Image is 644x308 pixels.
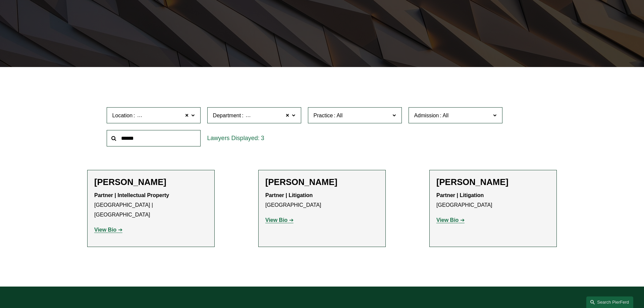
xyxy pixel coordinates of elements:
[436,217,465,223] a: View Bio
[265,192,313,198] strong: Partner | Litigation
[265,217,293,223] a: View Bio
[112,113,133,118] span: Location
[436,191,550,210] p: [GEOGRAPHIC_DATA]
[94,227,122,233] a: View Bio
[265,177,379,187] h2: [PERSON_NAME]
[436,217,459,223] strong: View Bio
[586,296,633,308] a: Search this site
[94,191,208,220] p: [GEOGRAPHIC_DATA] | [GEOGRAPHIC_DATA]
[245,111,292,120] span: Intellectual Property
[265,191,379,210] p: [GEOGRAPHIC_DATA]
[94,227,116,233] strong: View Bio
[314,113,333,118] span: Practice
[265,217,287,223] strong: View Bio
[261,135,264,141] span: 3
[414,113,439,118] span: Admission
[436,192,484,198] strong: Partner | Litigation
[213,113,241,118] span: Department
[94,177,208,187] h2: [PERSON_NAME]
[136,111,192,120] span: [GEOGRAPHIC_DATA]
[94,192,169,198] strong: Partner | Intellectual Property
[436,177,550,187] h2: [PERSON_NAME]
